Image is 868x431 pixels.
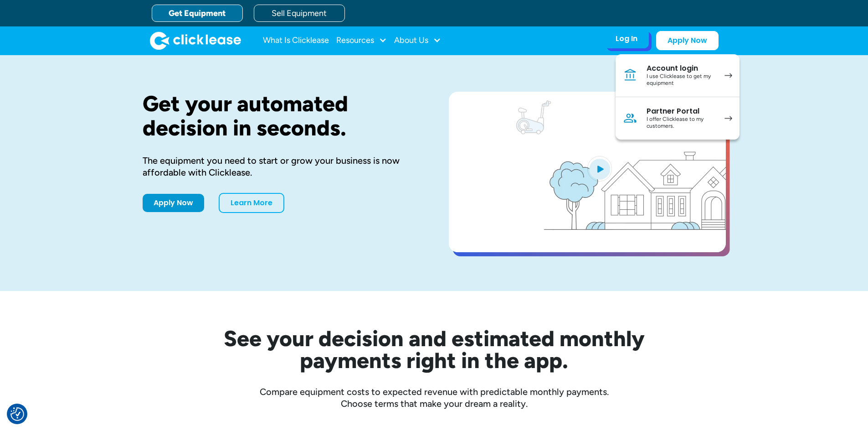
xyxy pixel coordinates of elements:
[724,73,732,78] img: arrow
[616,54,740,97] a: Account loginI use Clicklease to get my equipment
[143,386,726,410] div: Compare equipment costs to expected revenue with predictable monthly payments. Choose terms that ...
[143,92,420,140] h1: Get your automated decision in seconds.
[150,31,241,50] img: Clicklease logo
[143,194,204,212] a: Apply Now
[616,97,740,140] a: Partner PortalI offer Clicklease to my customers.
[587,156,612,182] img: Blue play button logo on a light blue circular background
[254,5,345,22] a: Sell Equipment
[152,5,243,22] a: Get Equipment
[143,155,420,178] div: The equipment you need to start or grow your business is now affordable with Clicklease.
[10,407,24,421] button: Consent Preferences
[219,193,284,213] a: Learn More
[647,116,715,130] div: I offer Clicklease to my customers.
[449,92,726,252] a: open lightbox
[150,31,241,50] a: home
[647,107,715,116] div: Partner Portal
[394,31,441,50] div: About Us
[623,111,637,125] img: Person icon
[263,31,329,50] a: What Is Clicklease
[647,73,715,87] div: I use Clicklease to get my equipment
[616,54,740,140] nav: Log In
[336,31,387,50] div: Resources
[724,116,732,121] img: arrow
[647,64,715,73] div: Account login
[10,407,24,421] img: Revisit consent button
[616,34,637,43] div: Log In
[656,31,719,50] a: Apply Now
[179,327,689,371] h2: See your decision and estimated monthly payments right in the app.
[623,68,637,83] img: Bank icon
